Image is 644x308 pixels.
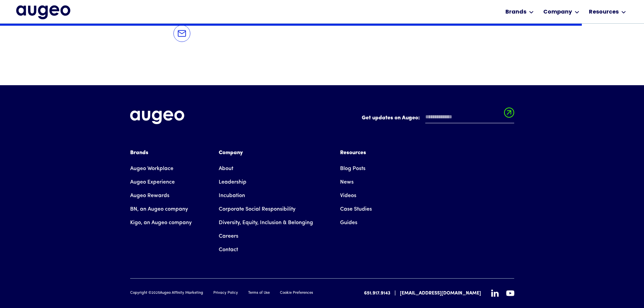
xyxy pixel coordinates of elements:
[130,203,188,216] a: BN, an Augeo company
[340,149,372,157] div: Resources
[219,149,313,157] div: Company
[219,189,245,203] a: Incubation
[543,8,572,16] div: Company
[219,216,313,230] a: Diversity, Equity, Inclusion & Belonging
[340,189,356,203] a: Videos
[340,175,354,189] a: News
[213,290,238,296] a: Privacy Policy
[219,230,238,243] a: Careers
[16,5,70,19] img: Augeo's full logo in midnight blue.
[280,290,313,296] a: Cookie Preferences
[364,290,390,297] a: 651.917.9143
[16,5,70,19] a: home
[395,289,396,298] div: |
[340,216,357,230] a: Guides
[362,111,514,127] form: Email Form
[130,149,192,157] div: Brands
[504,108,514,122] input: Submit
[219,162,233,175] a: About
[340,162,365,175] a: Blog Posts
[589,8,619,16] div: Resources
[130,175,175,189] a: Augeo Experience
[130,216,192,230] a: Kigo, an Augeo company
[362,114,420,122] label: Get updates on Augeo:
[130,189,169,203] a: Augeo Rewards
[219,243,238,257] a: Contact
[400,290,481,297] a: [EMAIL_ADDRESS][DOMAIN_NAME]
[130,290,203,296] div: Copyright © Augeo Affinity Marketing
[219,203,295,216] a: Corporate Social Responsibility
[130,162,173,175] a: Augeo Workplace
[151,291,160,295] span: 2025
[130,111,184,124] img: Augeo's full logo in white.
[340,203,372,216] a: Case Studies
[219,175,246,189] a: Leadership
[505,8,526,16] div: Brands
